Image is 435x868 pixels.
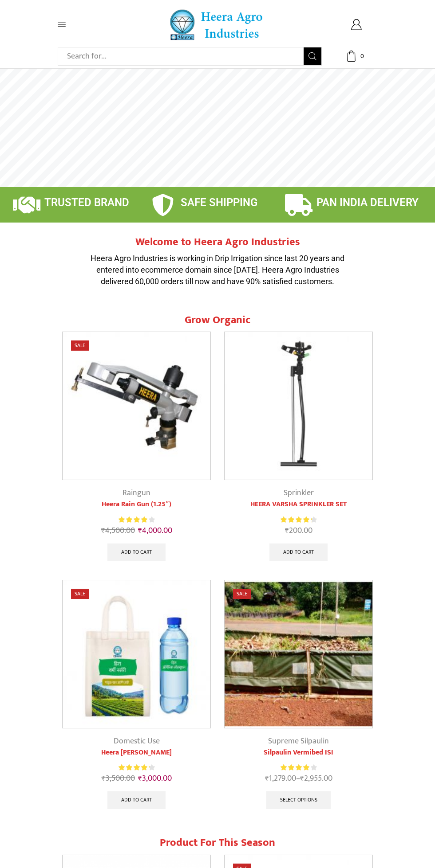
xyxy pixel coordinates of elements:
span: – [224,773,373,785]
span: ₹ [138,524,142,537]
span: Rated out of 5 [281,763,311,772]
button: Search button [304,47,321,65]
input: Search for... [63,47,304,65]
span: ₹ [265,772,269,785]
span: ₹ [285,524,289,537]
a: Sprinkler [284,486,314,500]
a: Heera Rain Gun (1.25″) [62,499,211,510]
img: Impact Mini Sprinkler [225,332,372,480]
bdi: 3,500.00 [102,772,135,785]
div: Rated 4.33 out of 5 [119,763,154,772]
img: Silpaulin Vermibed ISI [225,580,372,728]
span: Rated out of 5 [281,515,312,524]
span: TRUSTED BRAND [44,196,129,209]
a: Add to cart: “Heera Rain Gun (1.25")” [107,543,166,561]
a: Add to cart: “HEERA VARSHA SPRINKLER SET” [269,543,328,561]
a: Add to cart: “Heera Vermi Nursery” [107,791,166,809]
span: Grow Organic [185,311,250,329]
img: Heera Raingun 1.50 [63,332,210,480]
a: Heera [PERSON_NAME] [62,747,211,758]
span: Rated out of 5 [119,515,147,524]
span: ₹ [102,772,106,785]
bdi: 4,000.00 [138,524,172,537]
span: SAFE SHIPPING [181,196,257,209]
bdi: 1,279.00 [265,772,296,785]
a: Select options for “Silpaulin Vermibed ISI” [266,791,331,809]
a: Domestic Use [114,735,160,748]
bdi: 4,500.00 [101,524,135,537]
span: Sale [71,340,89,351]
bdi: 200.00 [285,524,312,537]
a: Silpaulin Vermibed ISI [224,747,373,758]
span: 0 [357,52,366,61]
a: 0 [335,51,377,62]
p: Heera Agro Industries is working in Drip Irrigation since last 20 years and entered into ecommerc... [84,253,351,287]
div: Rated 4.00 out of 5 [119,515,154,524]
div: Rated 4.17 out of 5 [281,763,316,772]
a: Supreme Silpaulin [268,735,329,748]
span: Sale [233,589,251,599]
a: Raingun [123,486,150,500]
span: Rated out of 5 [119,763,150,772]
img: Heera Vermi Nursery [63,580,210,728]
span: Product for this Season [160,834,275,852]
span: ₹ [300,772,304,785]
div: Rated 4.37 out of 5 [281,515,316,524]
span: ₹ [138,772,142,785]
span: ₹ [101,524,105,537]
bdi: 2,955.00 [300,772,332,785]
h2: Welcome to Heera Agro Industries [84,236,351,249]
bdi: 3,000.00 [138,772,172,785]
span: Sale [71,589,89,599]
span: PAN INDIA DELIVERY [316,196,419,209]
a: HEERA VARSHA SPRINKLER SET [224,499,373,510]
